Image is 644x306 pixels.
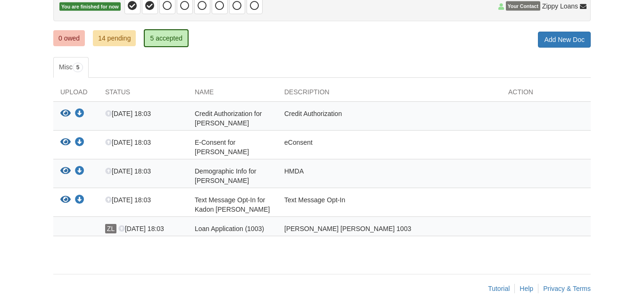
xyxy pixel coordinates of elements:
span: E-Consent for [PERSON_NAME] [195,139,249,156]
div: eConsent [277,138,501,157]
span: Zippy Loans [542,1,578,11]
a: Privacy & Terms [543,285,591,292]
a: Help [520,285,533,292]
a: 14 pending [93,30,136,46]
div: [PERSON_NAME] [PERSON_NAME] 1003 [277,224,501,233]
a: Misc [53,57,89,78]
div: Credit Authorization [277,109,501,128]
span: [DATE] 18:03 [105,139,151,146]
span: You are finished for now [59,2,121,11]
button: View E-Consent for Kadon schlechty [60,138,71,148]
button: View Credit Authorization for Kadon schlechty [60,109,71,119]
span: Credit Authorization for [PERSON_NAME] [195,110,262,127]
div: Upload [53,87,98,101]
a: Tutorial [488,285,510,292]
span: Text Message Opt-In for Kadon [PERSON_NAME] [195,196,270,213]
div: Description [277,87,501,101]
div: Action [501,87,591,101]
button: View Text Message Opt-In for Kadon Matthew schlechty [60,195,71,205]
span: [DATE] 18:03 [118,225,164,232]
button: View Demographic Info for Kadon Matthew schlechty [60,166,71,176]
span: [DATE] 18:03 [105,167,151,175]
a: Add New Doc [538,32,591,48]
div: HMDA [277,166,501,185]
div: Name [188,87,277,101]
span: ZL [105,224,116,233]
span: Demographic Info for [PERSON_NAME] [195,167,256,184]
span: [DATE] 18:03 [105,110,151,117]
span: 5 [73,63,83,72]
a: Download Credit Authorization for Kadon schlechty [75,110,84,118]
a: 0 owed [53,30,85,46]
span: [DATE] 18:03 [105,196,151,204]
div: Text Message Opt-In [277,195,501,214]
span: Loan Application (1003) [195,225,264,232]
div: Status [98,87,188,101]
a: Download Text Message Opt-In for Kadon Matthew schlechty [75,197,84,204]
a: Download Demographic Info for Kadon Matthew schlechty [75,168,84,175]
a: Download E-Consent for Kadon schlechty [75,139,84,147]
a: 5 accepted [144,29,189,47]
span: Your Contact [506,1,540,11]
